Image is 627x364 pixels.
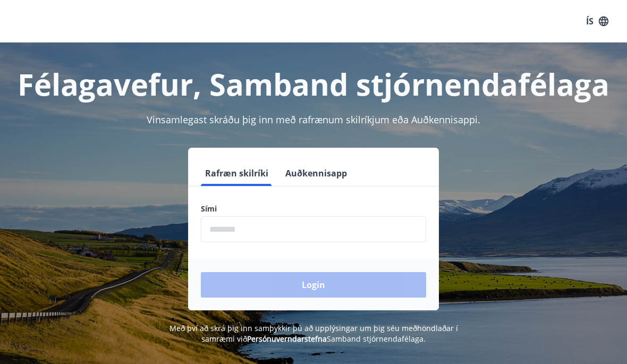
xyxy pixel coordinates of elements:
[13,64,614,104] h1: Félagavefur, Samband stjórnendafélaga
[170,323,458,344] span: Með því að skrá þig inn samþykkir þú að upplýsingar um þig séu meðhöndlaðar í samræmi við Samband...
[281,160,351,186] button: Auðkennisapp
[201,160,273,186] button: Rafræn skilríki
[201,204,426,214] label: Sími
[247,334,327,344] a: Persónuverndarstefna
[147,113,480,126] span: Vinsamlegast skráðu þig inn með rafrænum skilríkjum eða Auðkennisappi.
[580,12,614,31] button: ÍS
